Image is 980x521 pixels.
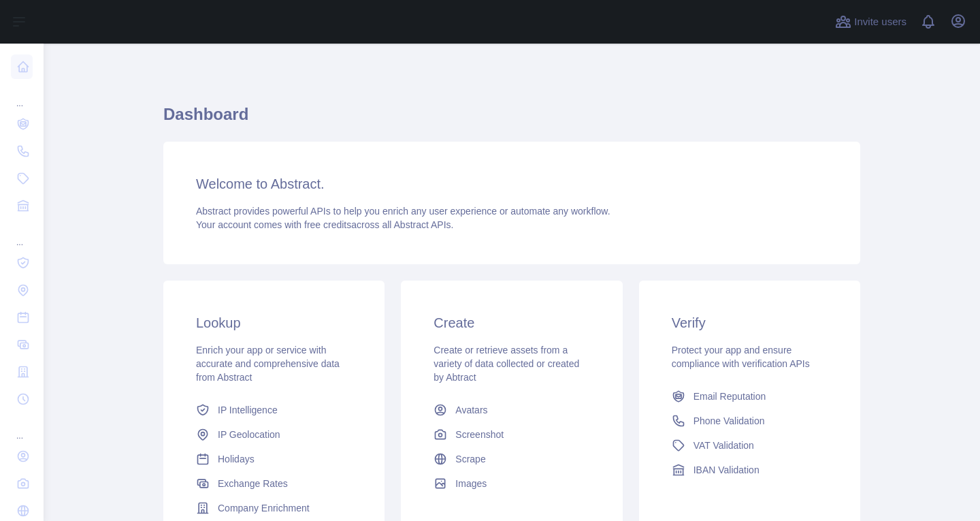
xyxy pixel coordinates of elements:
[455,403,487,417] span: Avatars
[434,345,579,383] span: Create or retrieve assets from a variety of data collected or created by Abtract
[218,501,310,515] span: Company Enrichment
[196,174,828,193] h3: Welcome to Abstract.
[455,477,487,490] span: Images
[666,384,833,409] a: Email Reputation
[196,313,352,332] h3: Lookup
[11,221,33,248] div: ...
[455,428,504,441] span: Screenshot
[428,422,595,447] a: Screenshot
[191,471,357,496] a: Exchange Rates
[672,313,828,332] h3: Verify
[218,452,255,466] span: Holidays
[304,219,351,230] span: free credits
[196,345,340,383] span: Enrich your app or service with accurate and comprehensive data from Abstract
[666,433,833,458] a: VAT Validation
[666,458,833,482] a: IBAN Validation
[218,477,288,490] span: Exchange Rates
[191,447,357,471] a: Holidays
[163,104,860,136] h1: Dashboard
[191,422,357,447] a: IP Geolocation
[428,398,595,422] a: Avatars
[196,206,610,217] span: Abstract provides powerful APIs to help you enrich any user experience or automate any workflow.
[191,398,357,422] a: IP Intelligence
[693,414,765,428] span: Phone Validation
[218,428,280,441] span: IP Geolocation
[11,414,33,441] div: ...
[666,409,833,433] a: Phone Validation
[218,403,278,417] span: IP Intelligence
[854,14,906,30] span: Invite users
[455,452,485,466] span: Scrape
[693,439,754,452] span: VAT Validation
[11,82,33,109] div: ...
[832,11,909,33] button: Invite users
[196,219,453,230] span: Your account comes with across all Abstract APIs.
[693,390,766,403] span: Email Reputation
[434,313,589,332] h3: Create
[428,447,595,471] a: Scrape
[191,496,357,520] a: Company Enrichment
[428,471,595,496] a: Images
[672,345,810,369] span: Protect your app and ensure compliance with verification APIs
[693,463,759,477] span: IBAN Validation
